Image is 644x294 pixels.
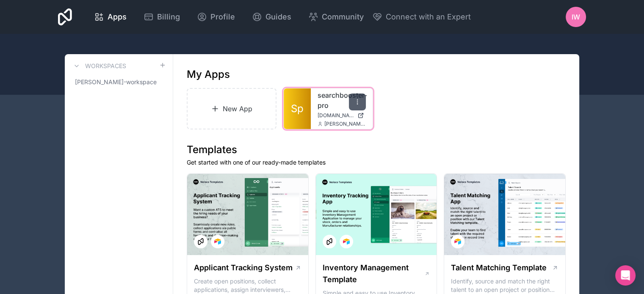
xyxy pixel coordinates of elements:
h1: Templates [187,143,566,157]
span: Connect with an Expert [386,11,471,23]
p: Create open positions, collect applications, assign interviewers, centralise candidate feedback a... [194,277,301,294]
a: [PERSON_NAME]-workspace [72,74,166,90]
span: iw [572,12,580,22]
p: Identify, source and match the right talent to an open project or position with our Talent Matchi... [451,277,558,294]
a: [DOMAIN_NAME] [318,112,366,119]
h3: Workspaces [85,62,126,70]
h1: My Apps [187,68,230,81]
div: Open Intercom Messenger [615,265,636,286]
img: Airtable Logo [343,238,350,245]
span: Apps [108,11,127,23]
p: Get started with one of our ready-made templates [187,158,566,167]
span: Sp [291,102,304,115]
a: Apps [87,8,133,26]
a: Guides [245,8,298,26]
img: Airtable Logo [454,238,461,245]
button: Connect with an Expert [372,11,471,23]
a: Community [301,8,370,26]
span: [PERSON_NAME][EMAIL_ADDRESS][PERSON_NAME][DOMAIN_NAME] [324,121,366,127]
span: [PERSON_NAME]-workspace [75,78,157,86]
span: Community [322,11,364,23]
h1: Applicant Tracking System [194,262,293,274]
a: Sp [284,88,311,129]
h1: Inventory Management Template [323,262,424,286]
span: [DOMAIN_NAME] [318,112,354,119]
a: Workspaces [72,61,126,71]
a: New App [187,88,276,129]
a: Profile [190,8,242,26]
span: Billing [157,11,180,23]
img: Airtable Logo [214,238,221,245]
span: Profile [210,11,235,23]
span: Guides [265,11,291,23]
h1: Talent Matching Template [451,262,547,274]
a: Billing [137,8,187,26]
a: searchbooster-pro [318,90,366,110]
